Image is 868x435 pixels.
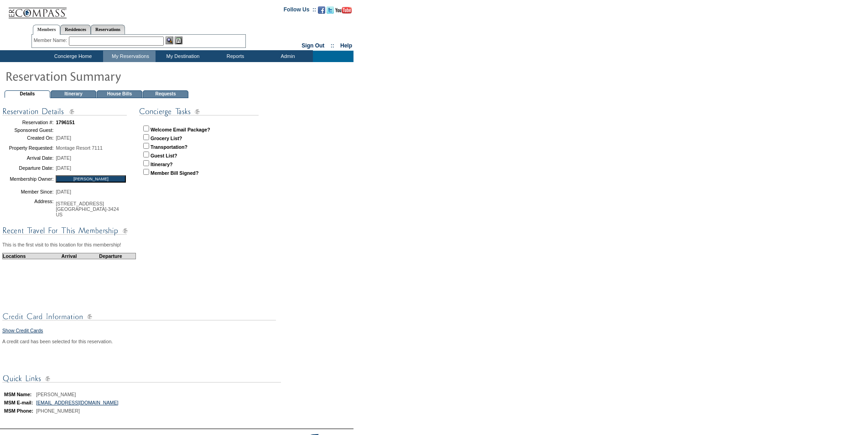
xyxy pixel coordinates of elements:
td: Reservation #: [2,117,53,127]
strong: Guest List? [151,153,177,158]
a: Help [340,42,352,49]
a: Subscribe to our YouTube Channel [335,9,352,15]
b: MSM Name: [4,392,31,397]
td: House Bills [97,90,142,98]
td: Created On: [2,133,53,143]
td: My Destination [156,51,208,62]
a: Residences [60,25,91,34]
td: Concierge Home [41,51,103,62]
td: Sponsored Guest: [2,127,53,133]
img: Follow us on Twitter [327,6,334,14]
a: Follow us on Twitter [327,9,334,15]
span: [DATE] [56,155,71,161]
strong: Itinerary? [151,162,173,167]
img: subTtlConQuickLinks.gif [2,373,281,384]
img: subTtlConResDetails.gif [2,106,128,117]
a: Reservations [91,25,125,34]
img: subTtlConTasks.gif [139,106,259,117]
img: subTtlCreditCard.gif [2,311,276,322]
td: Membership Owner: [2,173,53,185]
td: Arrival Date: [2,153,53,163]
a: Become our fan on Facebook [318,9,325,15]
div: A credit card has been selected for this reservation. [2,339,280,344]
b: MSM E-mail: [4,400,33,405]
strong: Welcome Email [151,127,186,132]
td: Departure [86,253,136,259]
b: MSM Phone: [4,408,33,414]
td: Itinerary [51,90,96,98]
strong: Grocery List? [151,136,182,141]
span: [STREET_ADDRESS] [GEOGRAPHIC_DATA]-3424 US [56,201,119,217]
img: Become our fan on Facebook [318,6,325,14]
strong: Member Bill Signed? [151,170,198,176]
a: [EMAIL_ADDRESS][DOMAIN_NAME] [36,400,119,405]
div: Member Name: [34,37,69,44]
span: [DATE] [56,165,71,171]
img: Subscribe to our YouTube Channel [335,7,352,14]
span: Montage Resort 7111 [56,145,102,151]
td: Reports [208,51,260,62]
input: [PERSON_NAME] [56,175,126,183]
span: [DATE] [56,189,71,194]
td: Address: [2,199,53,220]
a: Show Credit Cards [2,328,43,333]
span: [PERSON_NAME] [36,392,76,397]
span: [PHONE_NUMBER] [36,408,80,414]
td: My Reservations [103,51,156,62]
strong: Package? [187,127,210,132]
td: Follow Us :: [284,5,316,16]
td: Details [5,90,50,98]
span: :: [331,42,334,49]
td: Property Requested: [2,143,53,153]
td: Requests [143,90,188,98]
span: 1796151 [56,120,75,125]
span: This is the first visit to this location for this membership! [2,242,121,247]
a: Sign Out [301,42,324,49]
span: [DATE] [56,135,71,141]
a: Members [33,25,61,35]
td: Arrival [52,253,86,259]
img: View [166,37,173,44]
img: Reservations [175,37,182,44]
td: Departure Date: [2,163,53,173]
td: Admin [260,51,313,62]
td: Member Since: [2,185,53,199]
td: Locations [3,253,53,259]
strong: Transportation? [151,144,187,150]
img: subTtlConRecTravel.gif [2,225,128,236]
img: pgTtlResSummary.gif [5,67,187,85]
